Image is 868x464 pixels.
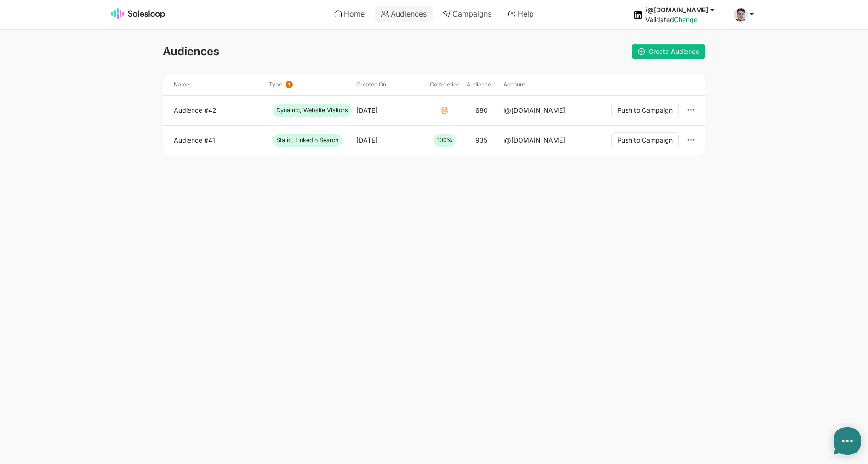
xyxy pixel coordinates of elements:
[632,44,705,59] a: Create Audience
[475,136,487,144] div: 935
[273,134,342,146] span: Static, LinkedIn Search
[273,104,352,116] span: Dynamic, Website Visitors
[170,81,265,88] div: Name
[426,81,463,88] div: Completion
[356,136,377,144] div: [DATE]
[503,136,565,144] div: i@[DOMAIN_NAME]
[269,81,282,88] span: Type
[475,106,488,115] div: 680
[611,132,679,148] button: Push to Campaign
[674,16,697,23] a: Change
[174,106,262,115] a: Audience #42
[174,136,262,144] a: Audience #41
[463,81,500,88] div: Audience
[645,6,723,14] button: i@[DOMAIN_NAME]
[503,106,565,115] div: i@[DOMAIN_NAME]
[649,47,699,55] span: Create Audience
[434,134,456,146] span: 100%
[611,103,679,118] button: Push to Campaign
[163,45,219,58] span: Audiences
[375,6,433,22] a: Audiences
[353,81,426,88] div: Created on
[645,16,723,24] div: Validated
[500,81,587,88] div: Account
[111,8,166,19] img: Salesloop
[502,6,540,22] a: Help
[328,6,371,22] a: Home
[356,106,377,115] div: [DATE]
[436,6,498,22] a: Campaigns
